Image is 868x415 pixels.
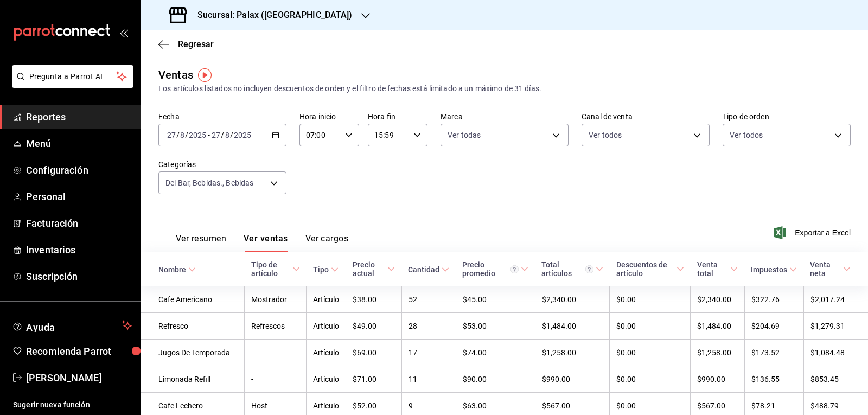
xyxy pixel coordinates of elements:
[188,131,207,139] input: ----
[535,286,609,313] td: $2,340.00
[26,242,132,257] span: Inventarios
[346,313,402,340] td: $49.00
[230,131,233,139] span: /
[776,226,851,239] span: Exportar a Excel
[180,131,185,139] input: --
[26,216,132,231] span: Facturación
[245,286,307,313] td: Mostrador
[244,233,288,252] button: Ver ventas
[353,260,386,278] div: Precio actual
[251,260,290,278] div: Tipo de artículo
[158,265,186,274] div: Nombre
[610,340,691,366] td: $0.00
[744,366,803,393] td: $136.55
[198,68,212,82] img: Tooltip marker
[401,366,456,393] td: 11
[401,286,456,313] td: 52
[803,340,868,366] td: $1,084.48
[730,130,763,141] span: Ver todos
[245,340,307,366] td: -
[803,366,868,393] td: $853.45
[158,83,851,94] div: Los artículos listados no incluyen descuentos de orden y el filtro de fechas está limitado a un m...
[313,265,339,274] span: Tipo
[8,79,133,90] a: Pregunta a Parrot AI
[141,286,245,313] td: Cafe Americano
[535,340,609,366] td: $1,258.00
[26,319,118,332] span: Ayuda
[307,340,346,366] td: Artículo
[456,340,535,366] td: $74.00
[346,286,402,313] td: $38.00
[697,260,738,278] span: Venta total
[307,313,346,340] td: Artículo
[691,286,744,313] td: $2,340.00
[401,313,456,340] td: 28
[585,265,593,273] svg: El total artículos considera cambios de precios en los artículos así como costos adicionales por ...
[178,39,214,49] span: Regresar
[401,340,456,366] td: 17
[26,110,132,124] span: Reportes
[616,260,674,278] div: Descuentos de artículo
[610,313,691,340] td: $0.00
[353,260,395,278] span: Precio actual
[185,131,188,139] span: /
[751,265,797,274] span: Impuestos
[691,313,744,340] td: $1,484.00
[119,28,128,37] button: open_drawer_menu
[803,286,868,313] td: $2,017.24
[408,265,439,274] div: Cantidad
[691,340,744,366] td: $1,258.00
[541,260,593,278] div: Total artículos
[610,366,691,393] td: $0.00
[211,131,221,139] input: --
[346,366,402,393] td: $71.00
[346,340,402,366] td: $69.00
[803,313,868,340] td: $1,279.31
[744,340,803,366] td: $173.52
[221,131,224,139] span: /
[723,113,851,120] label: Tipo de orden
[610,286,691,313] td: $0.00
[448,130,481,141] span: Ver todas
[441,113,569,120] label: Marca
[13,399,132,411] span: Sugerir nueva función
[456,313,535,340] td: $53.00
[26,163,132,177] span: Configuración
[158,265,196,274] span: Nombre
[245,366,307,393] td: -
[158,113,286,120] label: Fecha
[307,366,346,393] td: Artículo
[26,371,132,385] span: [PERSON_NAME]
[744,313,803,340] td: $204.69
[245,313,307,340] td: Refrescos
[176,233,348,252] div: navigation tabs
[158,67,193,83] div: Ventas
[751,265,787,274] div: Impuestos
[535,313,609,340] td: $1,484.00
[691,366,744,393] td: $990.00
[810,260,841,278] div: Venta neta
[176,131,180,139] span: /
[462,260,528,278] span: Precio promedio
[141,313,245,340] td: Refresco
[158,161,286,168] label: Categorías
[26,344,132,359] span: Recomienda Parrot
[233,131,252,139] input: ----
[313,265,329,274] div: Tipo
[26,136,132,151] span: Menú
[368,113,427,120] label: Hora fin
[176,233,226,252] button: Ver resumen
[29,71,117,82] span: Pregunta a Parrot AI
[165,177,253,188] span: Del Bar, Bebidas., Bebidas
[251,260,300,278] span: Tipo de artículo
[305,233,349,252] button: Ver cargos
[299,113,359,120] label: Hora inicio
[12,65,133,88] button: Pregunta a Parrot AI
[408,265,449,274] span: Cantidad
[26,189,132,204] span: Personal
[225,131,230,139] input: --
[141,340,245,366] td: Jugos De Temporada
[810,260,851,278] span: Venta neta
[589,130,622,141] span: Ver todos
[535,366,609,393] td: $990.00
